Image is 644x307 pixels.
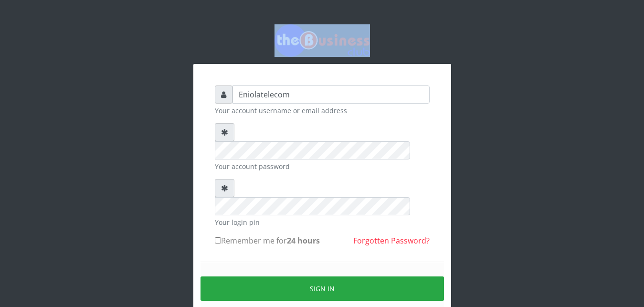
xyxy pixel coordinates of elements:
[201,276,444,301] button: Sign in
[215,217,430,227] small: Your login pin
[287,235,320,246] b: 24 hours
[215,161,430,171] small: Your account password
[353,235,430,246] a: Forgotten Password?
[215,235,320,246] label: Remember me for
[215,237,221,243] input: Remember me for24 hours
[215,106,430,116] small: Your account username or email address
[232,85,430,104] input: Username or email address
